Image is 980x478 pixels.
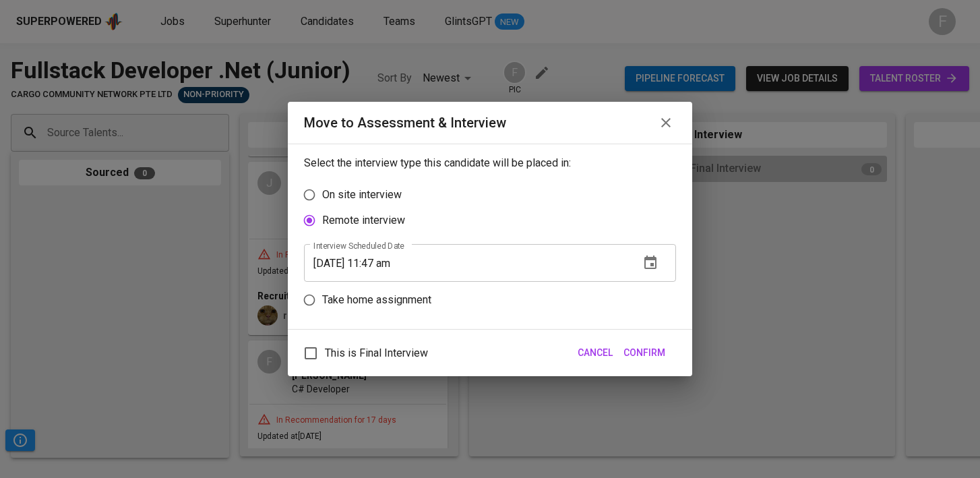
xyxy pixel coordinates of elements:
span: Confirm [623,345,665,361]
p: Take home assignment [322,292,431,308]
button: Cancel [572,340,618,365]
span: Cancel [578,345,613,361]
p: Remote interview [322,212,405,229]
div: Move to Assessment & Interview [304,113,506,133]
p: Select the interview type this candidate will be placed in: [304,155,676,171]
span: This is Final Interview [325,345,428,361]
button: Confirm [618,340,671,365]
p: On site interview [322,187,402,203]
